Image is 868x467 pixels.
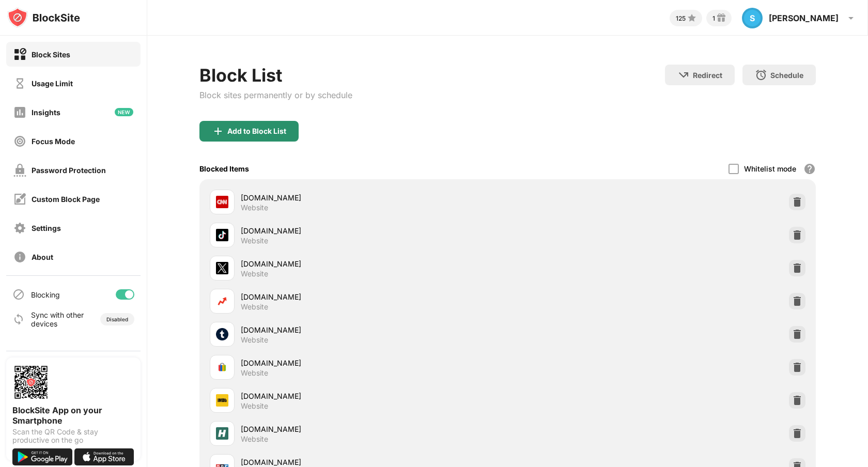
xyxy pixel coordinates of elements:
[7,7,80,28] img: logo-blocksite.svg
[216,394,228,407] img: favicons
[115,108,133,116] img: new-icon.svg
[12,313,25,325] img: sync-icon.svg
[12,428,134,444] div: Scan the QR Code & stay productive on the go
[216,196,228,208] img: favicons
[13,106,26,119] img: insights-off.svg
[32,50,70,59] div: Block Sites
[12,288,25,301] img: blocking-icon.svg
[241,368,268,378] div: Website
[742,8,763,28] div: S
[13,164,26,177] img: password-protection-off.svg
[241,357,508,368] div: [DOMAIN_NAME]
[241,302,268,312] div: Website
[769,13,839,23] div: [PERSON_NAME]
[241,424,508,434] div: [DOMAIN_NAME]
[216,361,228,373] img: favicons
[13,48,26,61] img: block-on.svg
[693,71,722,80] div: Redirect
[227,127,286,135] div: Add to Block List
[676,14,686,22] div: 125
[13,251,26,263] img: about-off.svg
[241,391,508,401] div: [DOMAIN_NAME]
[32,195,100,204] div: Custom Block Page
[199,65,352,86] div: Block List
[216,427,228,440] img: favicons
[216,328,228,340] img: favicons
[12,448,72,465] img: get-it-on-google-play.svg
[712,14,715,22] div: 1
[32,166,106,175] div: Password Protection
[715,12,727,24] img: reward-small.svg
[13,135,26,148] img: focus-off.svg
[241,236,268,245] div: Website
[241,269,268,278] div: Website
[241,434,268,444] div: Website
[32,108,60,117] div: Insights
[13,222,26,235] img: settings-off.svg
[241,203,268,212] div: Website
[216,295,228,307] img: favicons
[241,258,508,269] div: [DOMAIN_NAME]
[241,335,268,345] div: Website
[241,324,508,335] div: [DOMAIN_NAME]
[241,225,508,236] div: [DOMAIN_NAME]
[13,77,26,90] img: time-usage-off.svg
[216,262,228,274] img: favicons
[199,90,352,100] div: Block sites permanently or by schedule
[216,229,228,241] img: favicons
[199,164,249,173] div: Blocked Items
[32,79,73,88] div: Usage Limit
[32,253,53,261] div: About
[74,448,134,465] img: download-on-the-app-store.svg
[32,137,75,146] div: Focus Mode
[241,192,508,203] div: [DOMAIN_NAME]
[32,224,61,232] div: Settings
[770,71,803,80] div: Schedule
[686,12,698,24] img: points-small.svg
[12,364,50,401] img: options-page-qr-code.png
[241,401,268,411] div: Website
[744,164,796,173] div: Whitelist mode
[31,290,60,299] div: Blocking
[241,291,508,302] div: [DOMAIN_NAME]
[106,316,128,322] div: Disabled
[31,310,84,328] div: Sync with other devices
[12,405,134,426] div: BlockSite App on your Smartphone
[13,193,26,206] img: customize-block-page-off.svg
